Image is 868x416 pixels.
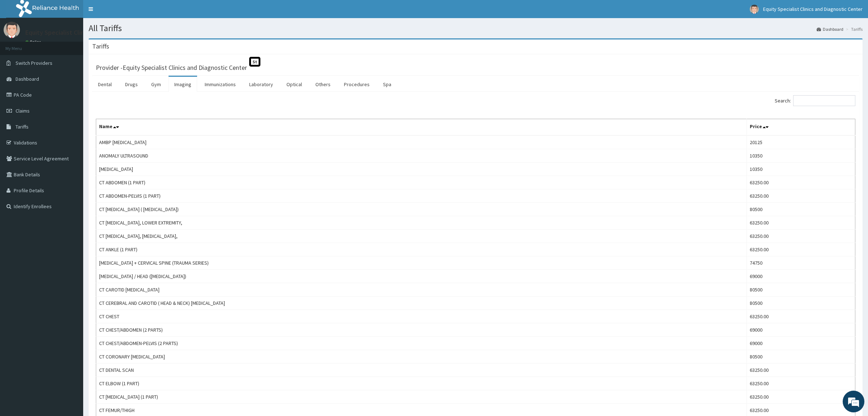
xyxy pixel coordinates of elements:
td: 80500 [746,350,855,364]
span: We're online! [42,91,100,164]
span: Equity Specialist Clinics and Diagnostic Center [763,6,863,12]
td: ANOMALY ULTRASOUND [96,149,747,163]
label: Search: [775,95,855,106]
td: 63250.00 [746,243,855,256]
td: 63250.00 [746,189,855,203]
span: Tariffs [16,123,29,130]
td: CT CORONARY [MEDICAL_DATA] [96,350,747,364]
td: AMBP [MEDICAL_DATA] [96,135,747,149]
td: 74750 [746,256,855,270]
img: d_794563401_company_1708531726252_794563401 [13,36,29,54]
td: 80500 [746,283,855,297]
td: [MEDICAL_DATA] + CERVICAL SPINE (TRAUMA SERIES) [96,256,747,270]
td: CT CAROTID [MEDICAL_DATA] [96,283,747,297]
td: CT ELBOW (1 PART) [96,377,747,390]
a: Procedures [338,77,375,92]
td: 69000 [746,337,855,350]
a: Spa [377,77,397,92]
li: Tariffs [844,26,863,32]
a: Others [310,77,336,92]
img: User Image [750,5,759,14]
img: User Image [4,22,20,38]
td: CT ANKLE (1 PART) [96,243,747,256]
td: CT DENTAL SCAN [96,364,747,377]
p: Equity Specialist Clinics and Diagnostic Center [25,29,156,36]
td: CT [MEDICAL_DATA], [MEDICAL_DATA], [96,230,747,243]
span: Switch Providers [16,60,52,66]
textarea: Type your message and hit 'Enter' [4,198,138,223]
td: CT CHEST/ABDOMEN-PELVIS (2 PARTS) [96,337,747,350]
td: 63250.00 [746,364,855,377]
td: 63250.00 [746,310,855,323]
a: Online [25,39,43,45]
td: 63250.00 [746,377,855,390]
td: [MEDICAL_DATA] / HEAD ([MEDICAL_DATA]) [96,270,747,283]
td: 69000 [746,270,855,283]
th: Name [96,119,747,136]
td: 80500 [746,203,855,216]
td: 63250.00 [746,216,855,230]
div: Chat with us now [38,41,122,50]
div: Minimize live chat window [119,4,136,21]
h3: Tariffs [92,43,109,50]
h1: All Tariffs [89,24,863,33]
td: [MEDICAL_DATA] [96,163,747,176]
td: 63250.00 [746,390,855,404]
td: CT [MEDICAL_DATA] (1 PART) [96,390,747,404]
td: 20125 [746,135,855,149]
td: CT ABDOMEN (1 PART) [96,176,747,189]
td: 10350 [746,149,855,163]
a: Gym [145,77,167,92]
a: Dental [92,77,118,92]
td: 63250.00 [746,176,855,189]
span: Dashboard [16,76,39,82]
a: Drugs [119,77,144,92]
td: CT CHEST [96,310,747,323]
td: 69000 [746,323,855,337]
span: Claims [16,108,30,114]
a: Dashboard [817,26,843,32]
td: CT CEREBRAL AND CAROTID ( HEAD & NECK) [MEDICAL_DATA] [96,297,747,310]
a: Optical [281,77,308,92]
td: CT [MEDICAL_DATA], LOWER EXTREMITY, [96,216,747,230]
h3: Provider - Equity Specialist Clinics and Diagnostic Center [96,64,247,71]
a: Imaging [169,77,197,92]
span: St [249,57,260,67]
td: CT [MEDICAL_DATA] ( [MEDICAL_DATA]) [96,203,747,216]
a: Immunizations [199,77,242,92]
td: CT ABDOMEN-PELVIS (1 PART) [96,189,747,203]
td: 63250.00 [746,230,855,243]
td: CT CHEST/ABDOMEN (2 PARTS) [96,323,747,337]
a: Laboratory [243,77,279,92]
input: Search: [793,95,855,106]
th: Price [746,119,855,136]
td: 80500 [746,297,855,310]
td: 10350 [746,163,855,176]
